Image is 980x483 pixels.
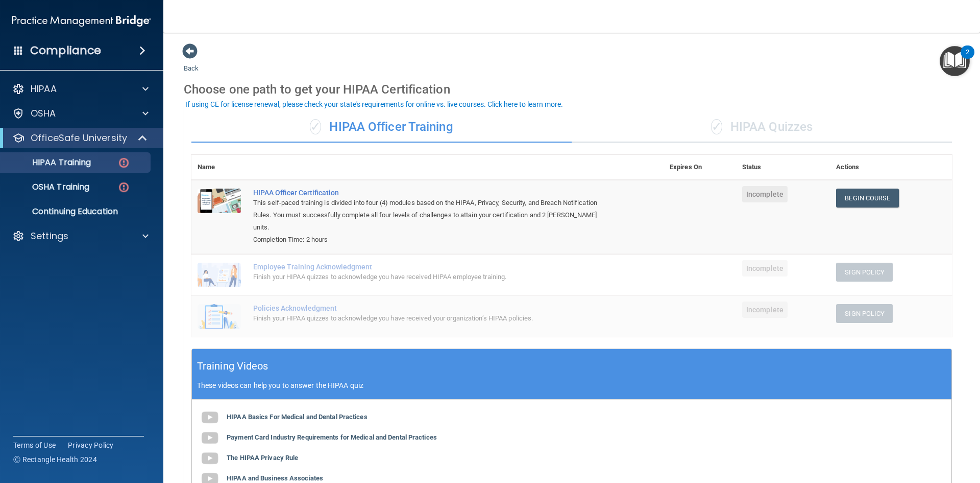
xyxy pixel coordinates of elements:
h4: Compliance [30,43,101,58]
span: Incomplete [742,186,788,202]
img: gray_youtube_icon.38fcd6cc.png [200,407,220,428]
div: Finish your HIPAA quizzes to acknowledge you have received your organization’s HIPAA policies. [253,312,612,325]
div: HIPAA Quizzes [572,112,952,143]
span: Ⓒ Rectangle Health 2024 [13,454,97,465]
div: If using CE for license renewal, please check your state's requirements for online vs. live cours... [185,101,563,108]
b: HIPAA Basics For Medical and Dental Practices [227,413,367,421]
button: Open Resource Center, 2 new notifications [940,46,970,76]
button: Sign Policy [836,263,893,282]
span: Incomplete [742,260,788,277]
a: Terms of Use [13,440,56,450]
a: OfficeSafe University [12,132,148,144]
h5: Training Videos [197,357,268,375]
span: ✓ [310,119,321,134]
div: This self-paced training is divided into four (4) modules based on the HIPAA, Privacy, Security, ... [253,197,612,234]
b: The HIPAA Privacy Rule [227,454,298,462]
div: Policies Acknowledgment [253,304,612,312]
b: HIPAA and Business Associates [227,474,323,482]
th: Name [191,155,247,180]
img: PMB logo [12,11,151,31]
a: Begin Course [836,189,898,208]
p: OfficeSafe University [31,132,127,144]
button: If using CE for license renewal, please check your state's requirements for online vs. live cours... [184,99,565,109]
p: These videos can help you to answer the HIPAA quiz [197,381,946,389]
a: HIPAA Officer Certification [253,189,612,197]
a: OSHA [12,107,149,120]
span: Incomplete [742,302,788,318]
th: Actions [830,155,952,180]
span: ✓ [711,119,722,134]
a: Back [184,52,199,72]
p: Settings [31,230,68,242]
button: Sign Policy [836,304,893,323]
p: HIPAA [31,83,57,95]
th: Expires On [664,155,736,180]
div: Choose one path to get your HIPAA Certification [184,75,960,104]
a: HIPAA [12,83,149,95]
p: OSHA [31,107,56,120]
p: HIPAA Training [7,157,91,168]
div: HIPAA Officer Training [191,112,572,143]
p: Continuing Education [7,206,146,217]
img: danger-circle.6113f641.png [117,156,130,169]
th: Status [736,155,830,180]
img: danger-circle.6113f641.png [117,181,130,194]
div: Employee Training Acknowledgment [253,263,612,271]
img: gray_youtube_icon.38fcd6cc.png [200,448,220,469]
a: Settings [12,230,149,242]
p: OSHA Training [7,182,89,192]
a: Privacy Policy [68,440,114,450]
div: 2 [966,52,969,65]
div: Finish your HIPAA quizzes to acknowledge you have received HIPAA employee training. [253,271,612,283]
div: Completion Time: 2 hours [253,234,612,246]
img: gray_youtube_icon.38fcd6cc.png [200,428,220,448]
b: Payment Card Industry Requirements for Medical and Dental Practices [227,433,437,441]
